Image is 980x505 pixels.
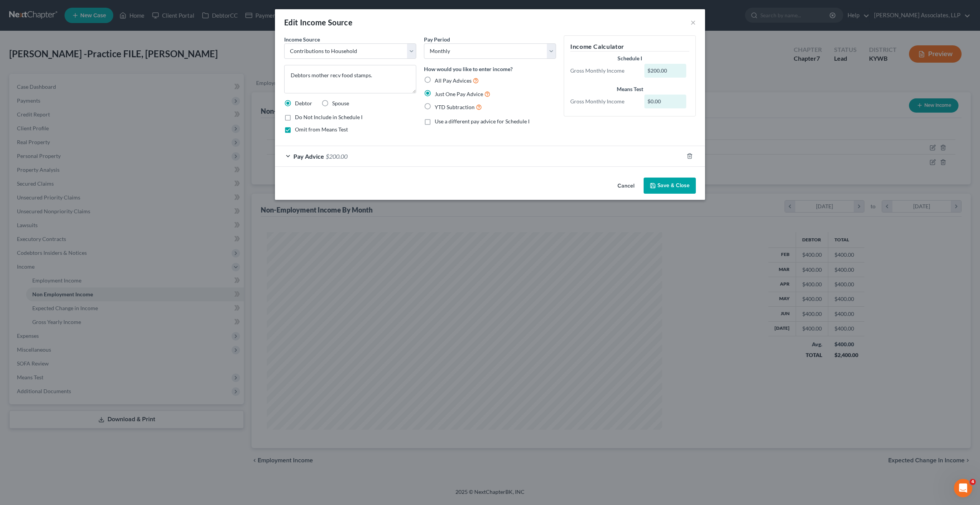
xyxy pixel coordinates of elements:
[570,42,689,51] h5: Income Calculator
[954,479,972,497] iframe: Intercom live chat
[435,77,472,84] span: All Pay Advices
[424,35,450,43] label: Pay Period
[424,65,513,73] label: How would you like to enter income?
[644,64,687,78] div: $200.00
[435,118,530,125] span: Use a different pay advice for Schedule I
[644,178,696,194] button: Save & Close
[295,114,363,120] span: Do Not Include in Schedule I
[570,55,689,62] div: Schedule I
[566,67,641,75] div: Gross Monthly Income
[284,36,320,43] span: Income Source
[284,17,353,28] div: Edit Income Source
[332,100,349,106] span: Spouse
[611,178,641,194] button: Cancel
[644,95,687,108] div: $0.00
[570,85,689,93] div: Means Test
[970,479,976,485] span: 4
[295,126,348,133] span: Omit from Means Test
[326,153,348,160] span: $200.00
[435,104,475,110] span: YTD Subtraction
[435,91,483,97] span: Just One Pay Advice
[566,98,641,105] div: Gross Monthly Income
[690,18,696,27] button: ×
[293,153,324,160] span: Pay Advice
[295,100,312,106] span: Debtor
